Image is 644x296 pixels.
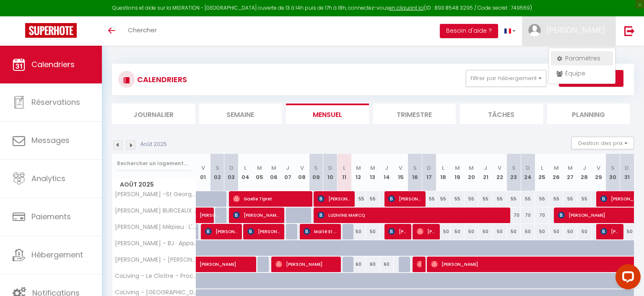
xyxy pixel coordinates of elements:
span: [PERSON_NAME] -St Georges d'Espéranche · L'Atelier Cosy - centre ville [114,191,197,197]
abbr: V [399,164,402,172]
th: 21 [478,154,493,191]
abbr: D [625,164,629,172]
div: 55 [549,191,563,207]
div: 50 [478,224,493,239]
abbr: J [583,164,586,172]
abbr: M [568,164,573,172]
img: logout [624,26,635,36]
span: [PERSON_NAME] [318,191,351,207]
abbr: V [201,164,205,172]
span: [PERSON_NAME] [PERSON_NAME] [233,207,280,223]
th: 29 [592,154,606,191]
span: [PERSON_NAME] [200,252,277,268]
span: Chercher [128,26,157,34]
th: 26 [549,154,563,191]
div: 50 [493,224,507,239]
div: 55 [577,191,592,207]
div: 50 [549,224,563,239]
span: Messages [31,135,70,145]
span: Analytics [31,173,65,184]
div: 50 [507,224,521,239]
a: en cliquant ici [389,4,424,11]
abbr: V [300,164,304,172]
abbr: S [216,164,219,172]
span: CoLiving - Le Cloître - Proche [GEOGRAPHIC_DATA] [114,273,197,279]
li: Tâches [460,104,543,124]
th: 30 [605,154,620,191]
button: Filtrer par hébergement [466,70,546,87]
abbr: L [541,164,543,172]
span: Paiements [31,211,71,222]
abbr: M [257,164,262,172]
span: CoLiving - [GEOGRAPHIC_DATA] - Proche [GEOGRAPHIC_DATA] [114,289,197,296]
abbr: M [370,164,375,172]
th: 18 [436,154,450,191]
a: [PERSON_NAME] [196,208,210,223]
th: 23 [507,154,521,191]
button: Gestion des prix [571,137,634,149]
th: 15 [394,154,408,191]
th: 03 [224,154,239,191]
th: 08 [295,154,309,191]
span: [PERSON_NAME] [417,223,436,239]
div: 50 [577,224,592,239]
abbr: V [597,164,600,172]
abbr: M [469,164,474,172]
div: 50 [620,224,634,239]
span: [PERSON_NAME] [546,25,605,35]
abbr: D [526,164,530,172]
span: [PERSON_NAME] [247,223,280,239]
th: 07 [281,154,295,191]
div: 55 [366,191,380,207]
span: Août 2025 [112,179,196,191]
div: 55 [436,191,450,207]
div: 50 [351,224,366,239]
span: [PERSON_NAME] [200,203,219,219]
div: 55 [563,191,577,207]
span: [PERSON_NAME] [388,191,421,207]
abbr: M [356,164,361,172]
div: 55 [535,191,549,207]
th: 22 [493,154,507,191]
iframe: LiveChat chat widget [609,261,644,296]
li: Trimestre [373,104,456,124]
div: 60 [379,257,394,272]
th: 09 [309,154,323,191]
abbr: S [512,164,516,172]
img: ... [528,24,541,36]
abbr: L [244,164,247,172]
span: Calendriers [31,59,75,70]
div: 55 [521,191,535,207]
span: [PERSON_NAME] [388,223,407,239]
th: 27 [563,154,577,191]
abbr: J [484,164,487,172]
div: 70 [535,208,549,223]
th: 11 [337,154,351,191]
button: Besoin d'aide ? [440,24,498,38]
a: Équipe [551,66,613,80]
div: 55 [450,191,465,207]
th: 05 [252,154,267,191]
span: [PERSON_NAME] Mépieu · L'Escale Favergeoise - Proche centrales [114,224,197,230]
span: [PERSON_NAME] BURCEAUX - [GEOGRAPHIC_DATA] · Les 4 Chênes - T2 refait à neuf [114,208,197,214]
abbr: M [271,164,276,172]
span: Réservations [31,97,80,107]
a: ... [PERSON_NAME] [522,16,615,46]
abbr: D [328,164,332,172]
div: 50 [535,224,549,239]
div: 50 [465,224,479,239]
th: 16 [408,154,422,191]
th: 20 [465,154,479,191]
li: Mensuel [286,104,369,124]
span: Hébergement [31,249,83,260]
abbr: M [554,164,559,172]
th: 12 [351,154,366,191]
span: Maïté Et [PERSON_NAME] [304,223,337,239]
abbr: J [385,164,388,172]
th: 01 [196,154,210,191]
a: Paramètres [551,51,613,65]
th: 06 [267,154,281,191]
th: 28 [577,154,592,191]
p: Août 2025 [140,140,167,148]
th: 13 [366,154,380,191]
